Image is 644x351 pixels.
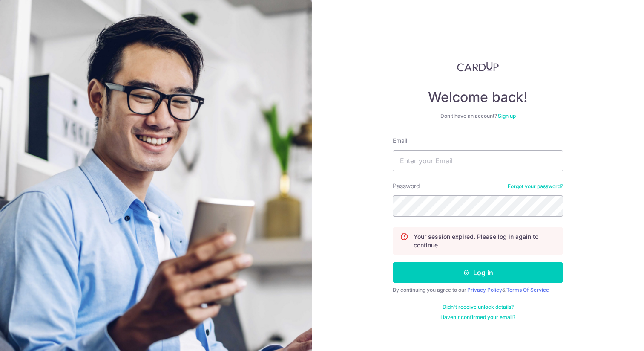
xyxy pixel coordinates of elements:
a: Sign up [498,113,516,119]
input: Enter your Email [393,150,563,171]
a: Terms Of Service [506,287,549,293]
img: CardUp Logo [457,61,499,72]
div: By continuing you agree to our & [393,287,563,293]
a: Privacy Policy [467,287,502,293]
label: Password [393,182,420,190]
a: Haven't confirmed your email? [440,314,515,321]
a: Didn't receive unlock details? [443,304,514,310]
p: Your session expired. Please log in again to continue. [414,232,556,249]
a: Forgot your password? [508,183,563,190]
h4: Welcome back! [393,89,563,106]
button: Log in [393,262,563,283]
div: Don’t have an account? [393,113,563,119]
label: Email [393,136,407,145]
